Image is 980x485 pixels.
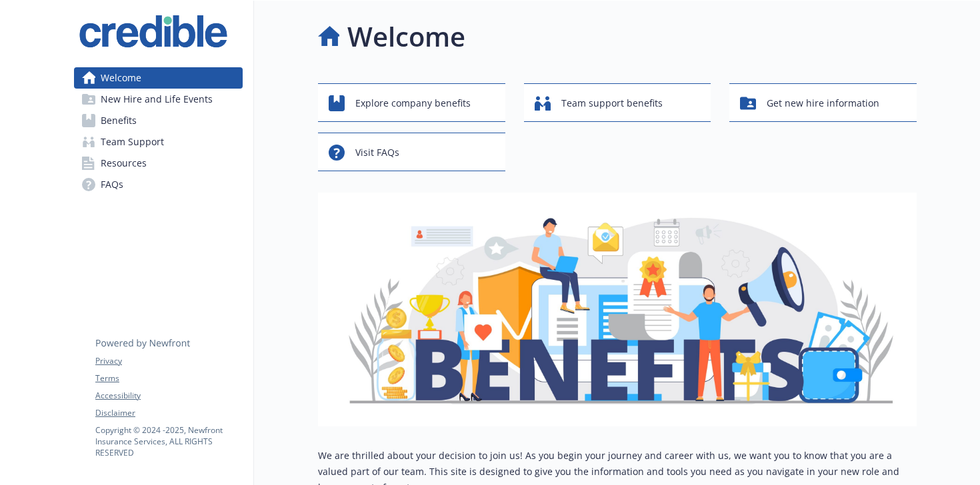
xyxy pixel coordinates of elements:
[355,91,471,116] span: Explore company benefits
[318,133,505,171] button: Visit FAQs
[95,355,242,367] a: Privacy
[95,407,242,419] a: Disclaimer
[74,174,243,195] a: FAQs
[729,83,917,122] button: Get new hire information
[355,140,399,165] span: Visit FAQs
[767,91,879,116] span: Get new hire information
[95,372,242,384] a: Terms
[101,131,164,153] span: Team Support
[318,83,505,122] button: Explore company benefits
[74,67,243,89] a: Welcome
[95,390,242,402] a: Accessibility
[101,174,123,195] span: FAQs
[561,91,663,116] span: Team support benefits
[95,424,242,458] p: Copyright © 2024 - 2025 , Newfront Insurance Services, ALL RIGHTS RESERVED
[74,131,243,153] a: Team Support
[101,67,141,89] span: Welcome
[74,110,243,131] a: Benefits
[524,83,711,122] button: Team support benefits
[74,153,243,174] a: Resources
[101,110,137,131] span: Benefits
[101,153,147,174] span: Resources
[74,89,243,110] a: New Hire and Life Events
[318,193,917,426] img: overview page banner
[347,17,465,57] h1: Welcome
[101,89,213,110] span: New Hire and Life Events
